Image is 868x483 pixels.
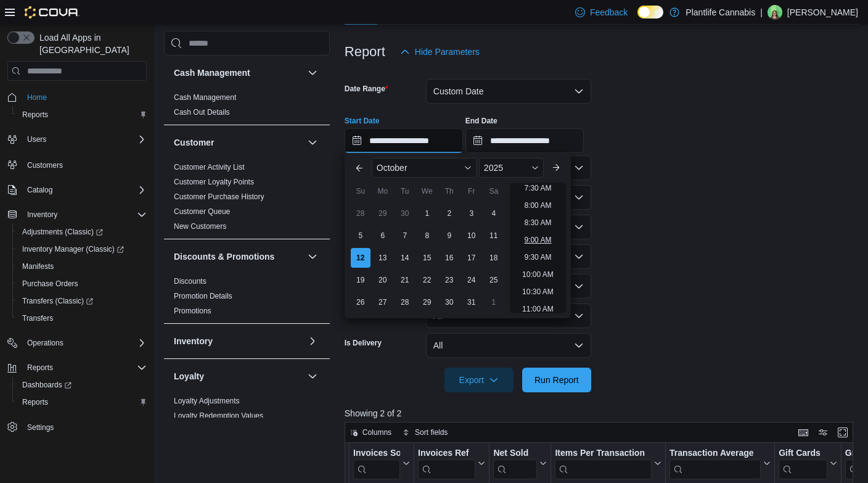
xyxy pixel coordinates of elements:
[22,360,58,375] button: Reports
[484,226,504,246] div: day-11
[174,291,232,301] span: Promotion Details
[174,108,230,117] a: Cash Out Details
[174,107,230,117] span: Cash Out Details
[373,270,393,290] div: day-20
[444,368,514,392] button: Export
[27,423,54,432] span: Settings
[345,407,858,419] p: Showing 2 of 2
[415,46,480,58] span: Hide Parameters
[484,204,504,223] div: day-4
[17,225,108,239] a: Adjustments (Classic)
[27,134,46,144] span: Users
[174,222,226,231] a: New Customers
[669,448,761,460] div: Transaction Average
[174,136,214,149] h3: Customer
[27,363,53,373] span: Reports
[350,202,505,313] div: October, 2025
[174,67,303,79] button: Cash Management
[2,181,152,199] button: Catalog
[462,204,481,223] div: day-3
[637,6,663,19] input: Dark Mode
[350,158,369,178] button: Previous Month
[462,292,481,312] div: day-31
[590,6,628,19] span: Feedback
[417,270,437,290] div: day-22
[35,31,147,56] span: Load All Apps in [GEOGRAPHIC_DATA]
[517,302,559,316] li: 11:00 AM
[17,378,147,392] span: Dashboards
[517,267,559,282] li: 10:00 AM
[351,181,371,201] div: Su
[353,448,410,479] button: Invoices Sold
[22,207,147,222] span: Inventory
[22,296,93,306] span: Transfers (Classic)
[796,425,811,440] button: Keyboard shortcuts
[22,227,103,237] span: Adjustments (Classic)
[669,448,771,479] button: Transaction Average
[305,249,320,264] button: Discounts & Promotions
[27,185,52,195] span: Catalog
[174,177,254,187] span: Customer Loyalty Points
[686,5,755,20] p: Plantlife Cannabis
[12,258,152,275] button: Manifests
[22,158,68,173] a: Customers
[17,311,58,326] a: Transfers
[417,204,437,223] div: day-1
[462,270,481,290] div: day-24
[484,181,504,201] div: Sa
[12,106,152,123] button: Reports
[462,226,481,246] div: day-10
[484,292,504,312] div: day-1
[353,448,400,460] div: Invoices Sold
[351,270,371,290] div: day-19
[22,157,147,172] span: Customers
[418,448,475,479] div: Invoices Ref
[27,160,63,170] span: Customers
[27,93,47,102] span: Home
[22,360,147,375] span: Reports
[440,248,459,268] div: day-16
[522,368,591,392] button: Run Report
[362,427,391,437] span: Columns
[395,204,415,223] div: day-30
[12,241,152,258] a: Inventory Manager (Classic)
[519,233,556,247] li: 9:00 AM
[373,226,393,246] div: day-6
[22,380,72,390] span: Dashboards
[17,242,147,257] span: Inventory Manager (Classic)
[174,335,303,347] button: Inventory
[12,310,152,327] button: Transfers
[17,395,147,410] span: Reports
[164,394,330,428] div: Loyalty
[760,5,763,20] p: |
[395,270,415,290] div: day-21
[17,276,83,291] a: Purchase Orders
[373,248,393,268] div: day-13
[174,93,236,102] span: Cash Management
[418,448,485,479] button: Invoices Ref
[174,221,226,231] span: New Customers
[555,448,661,479] button: Items Per Transaction
[519,198,556,213] li: 8:00 AM
[351,248,371,268] div: day-12
[426,79,591,104] button: Custom Date
[22,397,48,407] span: Reports
[174,163,245,171] a: Customer Activity List
[22,420,59,435] a: Settings
[669,448,761,479] div: Transaction Average
[440,204,459,223] div: day-2
[25,6,80,19] img: Cova
[164,90,330,125] div: Cash Management
[17,225,147,239] span: Adjustments (Classic)
[484,248,504,268] div: day-18
[345,128,463,153] input: Press the down key to enter a popover containing a calendar. Press the escape key to close the po...
[373,292,393,312] div: day-27
[174,292,232,300] a: Promotion Details
[465,116,497,126] label: End Date
[22,183,147,197] span: Catalog
[2,334,152,352] button: Operations
[22,419,147,435] span: Settings
[779,448,827,460] div: Gift Cards
[418,448,475,460] div: Invoices Ref
[22,336,147,350] span: Operations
